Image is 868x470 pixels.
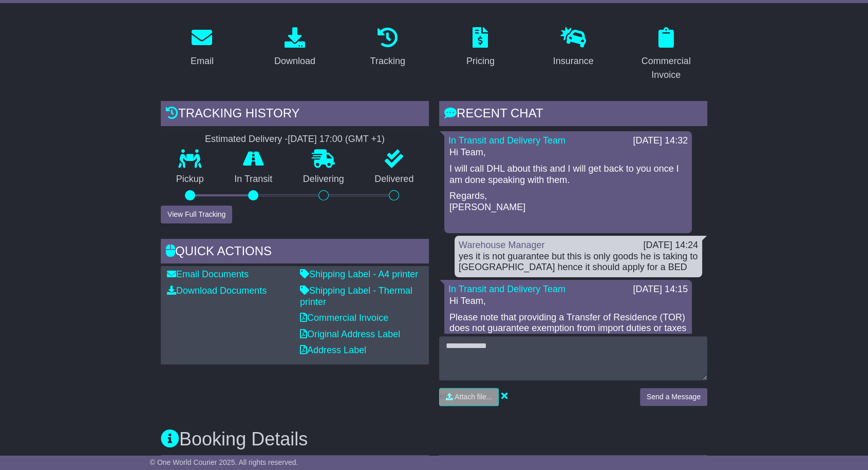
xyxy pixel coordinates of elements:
[466,54,495,68] div: Pricing
[161,429,707,449] h3: Booking Details
[161,206,232,223] button: View Full Tracking
[184,24,220,72] a: Email
[300,313,388,323] a: Commercial Invoice
[553,54,593,68] div: Insurance
[449,312,687,356] p: Please note that providing a Transfer of Residence (TOR) does not guarantee exemption from import...
[300,285,412,307] a: Shipping Label - Thermal printer
[364,24,412,72] a: Tracking
[161,174,219,185] p: Pickup
[274,54,315,68] div: Download
[288,134,385,145] div: [DATE] 17:00 (GMT +1)
[449,296,687,307] p: Hi Team,
[161,239,429,267] div: Quick Actions
[643,240,698,251] div: [DATE] 14:24
[459,240,544,250] a: Warehouse Manager
[449,191,687,213] p: Regards, [PERSON_NAME]
[167,269,249,279] a: Email Documents
[459,251,698,273] div: yes it is not guarantee but this is only goods he is taking to [GEOGRAPHIC_DATA] hence it should ...
[191,54,214,68] div: Email
[640,388,707,406] button: Send a Message
[360,174,429,185] p: Delivered
[449,147,687,158] p: Hi Team,
[300,269,418,279] a: Shipping Label - A4 printer
[161,134,429,145] div: Estimated Delivery -
[268,24,322,72] a: Download
[150,458,298,466] span: © One World Courier 2025. All rights reserved.
[625,24,707,86] a: Commercial Invoice
[439,101,707,129] div: RECENT CHAT
[633,284,688,295] div: [DATE] 14:15
[460,24,501,72] a: Pricing
[448,135,565,146] a: In Transit and Delivery Team
[300,345,366,355] a: Address Label
[161,101,429,129] div: Tracking history
[631,54,701,82] div: Commercial Invoice
[219,174,288,185] p: In Transit
[546,24,600,72] a: Insurance
[370,54,405,68] div: Tracking
[448,284,565,294] a: In Transit and Delivery Team
[288,174,360,185] p: Delivering
[300,329,400,339] a: Original Address Label
[167,285,267,296] a: Download Documents
[449,164,687,186] p: I will call DHL about this and I will get back to you once I am done speaking with them.
[633,135,688,147] div: [DATE] 14:32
